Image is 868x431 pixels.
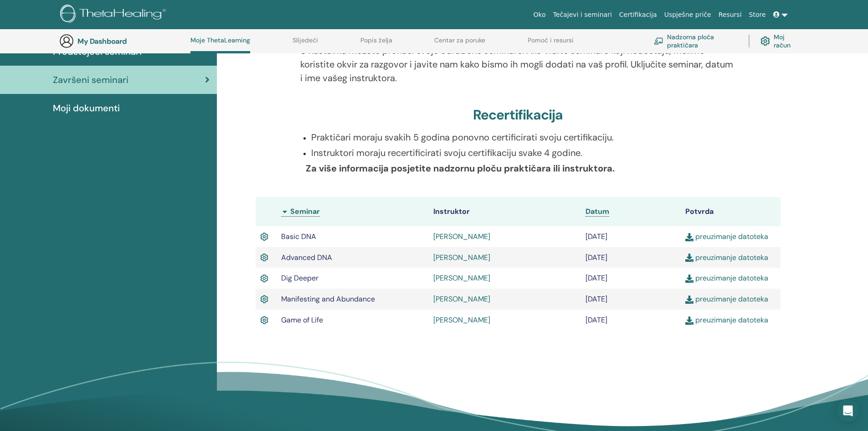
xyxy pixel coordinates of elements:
[685,273,768,283] a: preuzimanje datoteka
[281,315,323,325] span: Game of Life
[306,162,615,174] b: Za više informacija posjetite nadzornu ploču praktičara ili instruktora.
[581,247,681,268] td: [DATE]
[434,36,485,51] a: Centar za poruke
[760,34,770,48] img: cog.svg
[685,253,768,262] a: preuzimanje datoteka
[293,36,318,51] a: Slijedeći
[581,226,681,247] td: [DATE]
[433,232,490,241] a: [PERSON_NAME]
[360,36,392,51] a: Popis želja
[581,289,681,310] td: [DATE]
[429,197,581,226] th: Instruktor
[281,294,375,304] span: Manifesting and Abundance
[281,253,332,262] span: Advanced DNA
[654,37,663,45] img: chalkboard-teacher.svg
[260,273,268,285] img: Active Certificate
[473,107,563,123] h3: Recertifikacija
[311,146,735,160] p: Instruktori moraju recertificirati svoju certifikaciju svake 4 godine.
[433,273,490,283] a: [PERSON_NAME]
[685,254,693,262] img: download.svg
[53,101,120,115] span: Moji dokumenti
[550,6,616,23] a: Tečajevi i seminari
[311,130,735,144] p: Praktičari moraju svakih 5 godina ponovno certificirati svoju certifikaciju.
[837,400,859,422] div: Open Intercom Messenger
[760,31,800,51] a: Moj račun
[433,294,490,304] a: [PERSON_NAME]
[260,293,268,305] img: Active Certificate
[190,36,250,53] a: Moje ThetaLearning
[433,315,490,325] a: [PERSON_NAME]
[59,34,74,48] img: generic-user-icon.jpg
[433,253,490,262] a: [PERSON_NAME]
[581,268,681,289] td: [DATE]
[260,252,268,264] img: Active Certificate
[616,6,661,23] a: Certifikacija
[586,207,609,217] a: Datum
[715,6,745,23] a: Resursi
[281,232,316,241] span: Basic DNA
[685,275,693,283] img: download.svg
[685,315,768,325] a: preuzimanje datoteka
[77,37,169,46] h3: My Dashboard
[586,207,609,216] span: Datum
[661,6,715,23] a: Uspješne priče
[260,231,268,243] img: Active Certificate
[685,233,693,241] img: download.svg
[685,232,768,241] a: preuzimanje datoteka
[685,294,768,304] a: preuzimanje datoteka
[60,5,169,25] img: logo.png
[681,197,781,226] th: Potvrda
[300,44,735,85] p: U nastavku možete pronaći svoje odrađene seminare. Ako vidite seminare koji nedostaju, molimo kor...
[281,273,318,283] span: Dig Deeper
[530,6,550,23] a: Oko
[528,36,574,51] a: Pomoć i resursi
[685,317,693,325] img: download.svg
[581,310,681,331] td: [DATE]
[53,73,128,87] span: Završeni seminari
[685,296,693,304] img: download.svg
[745,6,770,23] a: Store
[654,31,738,51] a: Nadzorna ploča praktičara
[260,314,268,326] img: Active Certificate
